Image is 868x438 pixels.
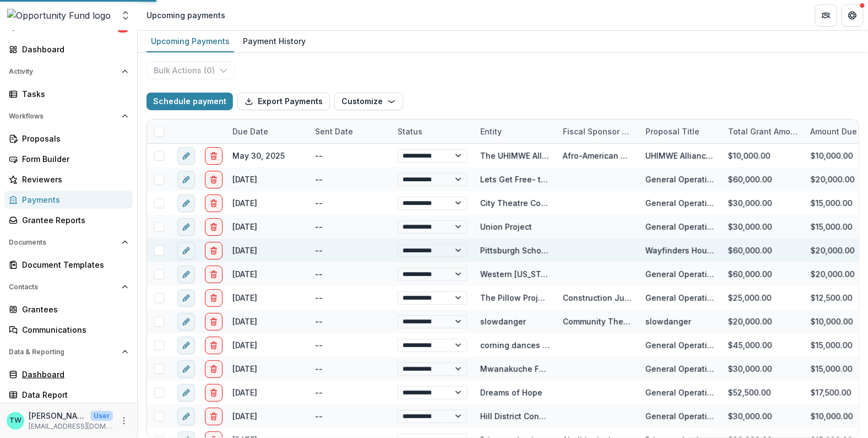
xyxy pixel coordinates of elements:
div: Grantee Reports [22,214,124,226]
div: Proposal Title [639,120,721,143]
div: [DATE] [226,286,308,310]
div: -- [308,167,391,191]
button: edit [177,360,195,378]
button: edit [177,242,195,259]
span: Contacts [9,283,117,291]
div: Entity [474,126,508,137]
div: -- [308,262,391,286]
a: Lets Get Free- the Women & Trans Prisoner Defense Committee [480,175,726,184]
div: Dashboard [22,369,124,380]
div: Payments [22,194,124,206]
div: Community Theater Project Corporation/the [PERSON_NAME][GEOGRAPHIC_DATA] [563,316,632,327]
div: Sent Date [308,120,391,143]
button: edit [177,313,195,331]
button: edit [177,289,195,307]
div: $52,500.00 [721,381,804,404]
div: [DATE] [226,167,308,191]
button: delete [205,313,223,331]
div: Sent Date [308,126,360,137]
button: Open Contacts [4,278,133,296]
div: UHIMWE Alliance - INTERweave [645,150,715,161]
a: Payments [4,191,133,209]
div: [DATE] [226,404,308,428]
a: Grantee Reports [4,211,133,229]
div: Total Grant Amount [721,126,804,137]
button: Schedule payment [147,93,233,110]
button: delete [205,384,223,402]
span: Data & Reporting [9,348,117,356]
div: Status [391,120,474,143]
div: slowdanger [645,316,691,327]
a: Form Builder [4,150,133,168]
div: Construction Junction [563,292,632,304]
div: Upcoming Payments [147,33,234,49]
button: edit [177,266,195,283]
a: slowdanger [480,317,526,326]
a: City Theatre Company [480,198,567,208]
div: -- [308,381,391,404]
button: delete [205,266,223,283]
button: Open Activity [4,63,133,80]
a: Union Project [480,222,532,231]
div: General Operating Support [645,339,715,351]
div: General Operating Support [645,268,715,280]
button: More [117,414,131,428]
div: Total Grant Amount [721,120,804,143]
a: Pittsburgh Scholar House [480,246,578,255]
div: May 30, 2025 [226,144,308,167]
div: [DATE] [226,381,308,404]
span: Documents [9,239,117,246]
button: edit [177,384,195,402]
button: Partners [815,4,837,26]
button: delete [205,147,223,165]
a: Dashboard [4,40,133,58]
div: General Operating Support over 3 Years [645,174,715,185]
div: General Operating Support for The Pillow Project's 2025 & 2026 Season [645,292,715,304]
div: $60,000.00 [721,262,804,286]
div: Ti Wilhelm [9,417,21,424]
p: [PERSON_NAME] [29,410,86,421]
a: Western [US_STATE] Fund for Choice [480,269,622,279]
div: Fiscal Sponsor Name [556,120,639,143]
div: Due Date [226,120,308,143]
a: Document Templates [4,256,133,274]
div: General Operating Support [645,221,715,232]
div: [DATE] [226,191,308,215]
div: Due Date [226,126,275,137]
div: $30,000.00 [721,357,804,381]
div: Entity [474,120,556,143]
button: edit [177,147,195,165]
div: General Operating Support Over 2 Years [645,363,715,375]
div: Form Builder [22,153,124,165]
div: -- [308,404,391,428]
div: -- [308,215,391,239]
button: Get Help [842,4,864,26]
img: Opportunity Fund logo [7,9,111,22]
button: edit [177,194,195,212]
button: delete [205,289,223,307]
div: $10,000.00 [721,144,804,167]
p: User [90,411,113,421]
div: $30,000.00 [721,215,804,239]
button: Open Data & Reporting [4,343,133,361]
div: Tasks [22,88,124,100]
button: delete [205,360,223,378]
div: $30,000.00 [721,191,804,215]
div: [DATE] [226,333,308,357]
a: Payment History [238,31,310,52]
div: -- [308,144,391,167]
div: [DATE] [226,262,308,286]
a: Communications [4,321,133,339]
button: edit [177,337,195,354]
div: Upcoming payments [147,9,225,21]
button: edit [177,408,195,425]
div: Reviewers [22,174,124,185]
button: Customize [334,93,403,110]
span: Activity [9,68,117,75]
a: Grantees [4,300,133,318]
div: -- [308,333,391,357]
div: General Operating Support [645,197,715,209]
div: Communications [22,324,124,336]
